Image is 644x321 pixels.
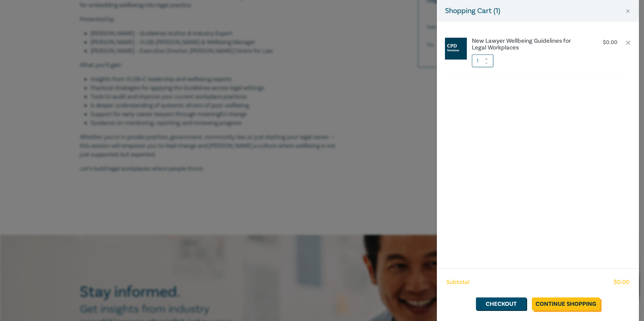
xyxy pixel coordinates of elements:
p: $ 0.00 [603,39,617,46]
button: Close [625,8,631,14]
a: Checkout [476,297,526,310]
a: Continue Shopping [532,297,600,310]
span: $ 0.00 [614,278,630,287]
h5: Shopping Cart ( 1 ) [445,5,500,16]
span: Subtotal [446,278,470,287]
img: CPD%20Seminar.jpg [445,38,467,60]
a: New Lawyer Wellbeing Guidelines for Legal Workplaces [472,38,584,51]
input: 1 [472,55,493,67]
